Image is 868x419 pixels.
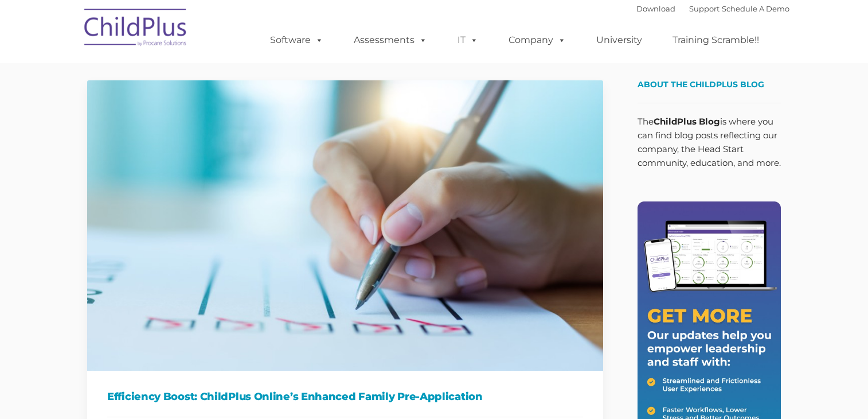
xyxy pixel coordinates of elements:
[446,29,490,52] a: IT
[342,29,439,52] a: Assessments
[87,80,603,371] img: Efficiency Boost: ChildPlus Online's Enhanced Family Pre-Application Process - Streamlining Appli...
[654,116,720,127] strong: ChildPlus Blog
[638,115,781,170] p: The is where you can find blog posts reflecting our company, the Head Start community, education,...
[636,4,675,13] a: Download
[79,1,193,58] img: ChildPlus by Procare Solutions
[585,29,654,52] a: University
[722,4,789,13] a: Schedule A Demo
[497,29,577,52] a: Company
[661,29,771,52] a: Training Scramble!!
[636,4,789,13] font: |
[107,388,583,405] h1: Efficiency Boost: ChildPlus Online’s Enhanced Family Pre-Application
[689,4,720,13] a: Support
[259,29,335,52] a: Software
[638,79,764,90] span: About the ChildPlus Blog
